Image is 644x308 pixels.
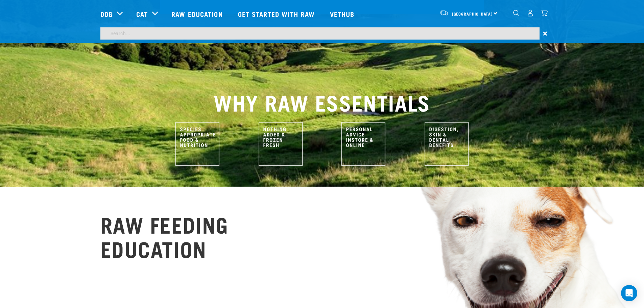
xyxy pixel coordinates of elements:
img: Nothing Added [259,122,303,166]
h2: WHY RAW ESSENTIALS [100,90,544,114]
a: Cat [136,9,148,19]
img: home-icon@2x.png [541,9,548,17]
a: Dog [100,9,113,19]
a: Vethub [323,0,363,27]
h2: RAW FEEDING EDUCATION [100,212,229,260]
img: Personal Advice [341,122,385,166]
img: Raw Benefits [425,122,469,166]
span: × [543,27,547,40]
img: van-moving.png [439,10,449,16]
input: Search... [100,27,540,40]
a: Raw Education [165,0,231,27]
img: user.png [527,9,534,17]
a: Get started with Raw [231,0,323,27]
img: home-icon-1@2x.png [513,10,520,16]
div: Open Intercom Messenger [621,285,637,301]
span: [GEOGRAPHIC_DATA] [452,13,493,15]
img: Species Appropriate Nutrition [175,122,219,166]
